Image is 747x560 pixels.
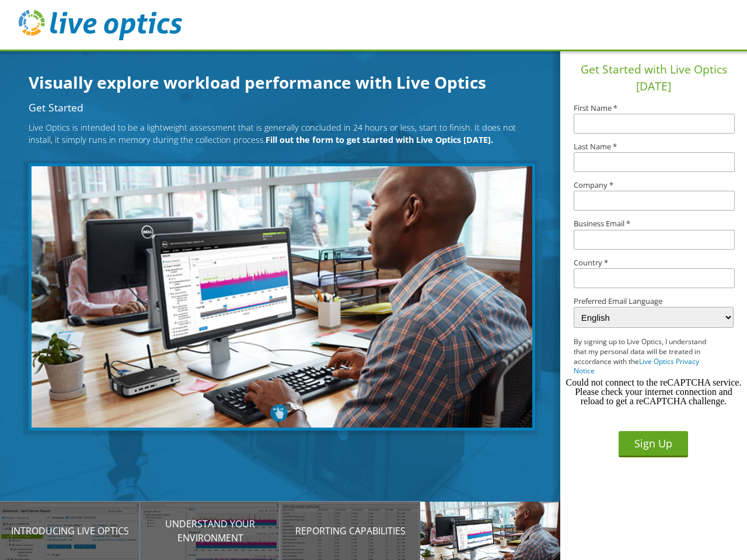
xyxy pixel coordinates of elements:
[565,61,742,95] h1: Get Started with Live Optics [DATE]
[574,181,734,189] label: Company *
[29,70,542,94] h1: Visually explore workload performance with Live Optics
[565,378,742,406] div: Could not connect to the reCAPTCHA service. Please check your internet connection and reload to g...
[266,134,493,145] b: Fill out the form to get started with Live Optics [DATE].
[574,143,734,150] label: Last Name *
[574,356,699,376] a: Live Optics Privacy Notice
[574,220,734,228] label: Business Email *
[619,431,688,457] button: Sign Up
[574,104,734,112] label: First Name *
[574,259,734,267] label: Country *
[29,163,535,430] img: Get Started
[140,517,280,545] p: Understand your environment
[574,337,717,376] p: By signing up to Live Optics, I understand that my personal data will be treated in accordance wi...
[574,297,734,305] label: Preferred Email Language
[29,103,529,113] h2: Get Started
[19,10,182,40] img: live_optics_svg.svg
[29,121,529,146] p: Live Optics is intended to be a lightweight assessment that is generally concluded in 24 hours or...
[280,524,420,538] p: Reporting Capabilities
